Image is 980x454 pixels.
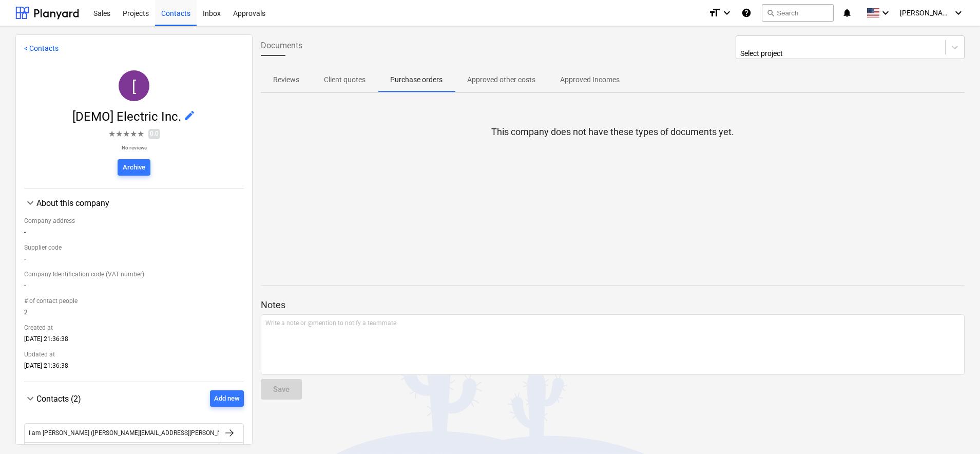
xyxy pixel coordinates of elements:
[36,198,244,208] div: About this company
[132,77,136,94] span: [
[24,392,36,405] span: keyboard_arrow_down
[210,390,244,407] button: Add new
[24,209,244,373] div: About this company
[952,7,965,19] i: keyboard_arrow_down
[118,159,150,176] button: Archive
[24,197,36,209] span: keyboard_arrow_down
[261,299,965,311] p: Notes
[708,7,721,19] i: format_size
[24,197,244,209] div: About this company
[24,390,244,407] div: Contacts (2)Add new
[24,44,59,52] a: < Contacts
[24,255,244,267] div: -
[324,74,366,85] p: Client quotes
[36,394,81,404] span: Contacts (2)
[766,9,775,17] span: search
[740,49,862,58] div: Select project
[72,109,183,124] span: [DEMO] Electric Inc.
[24,240,244,255] div: Supplier code
[24,335,244,347] div: [DATE] 21:36:38
[24,362,244,373] div: [DATE] 21:36:38
[491,126,734,138] p: This company does not have these types of documents yet.
[214,393,240,405] div: Add new
[24,320,244,335] div: Created at
[183,109,196,122] span: edit
[762,4,834,22] button: Search
[24,229,244,240] div: -
[123,128,130,140] span: ★
[560,74,620,85] p: Approved Incomes
[116,128,123,140] span: ★
[24,267,244,282] div: Company Identification code (VAT number)
[842,7,852,19] i: notifications
[24,282,244,293] div: -
[900,9,951,17] span: [PERSON_NAME]
[130,128,137,140] span: ★
[24,213,244,229] div: Company address
[261,40,302,52] span: Documents
[467,74,535,85] p: Approved other costs
[879,7,892,19] i: keyboard_arrow_down
[123,162,145,174] div: Archive
[721,7,733,19] i: keyboard_arrow_down
[390,74,443,85] p: Purchase orders
[24,347,244,362] div: Updated at
[29,429,285,437] div: I am [PERSON_NAME] ([PERSON_NAME][EMAIL_ADDRESS][PERSON_NAME][DOMAIN_NAME])
[741,7,752,19] i: Knowledge base
[108,144,160,151] p: No reviews
[929,405,980,454] iframe: Chat Widget
[108,128,116,140] span: ★
[119,70,149,101] div: [DEMO]
[148,129,160,139] span: 0.0
[273,74,299,85] p: Reviews
[24,293,244,309] div: # of contact people
[24,309,244,320] div: 2
[137,128,144,140] span: ★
